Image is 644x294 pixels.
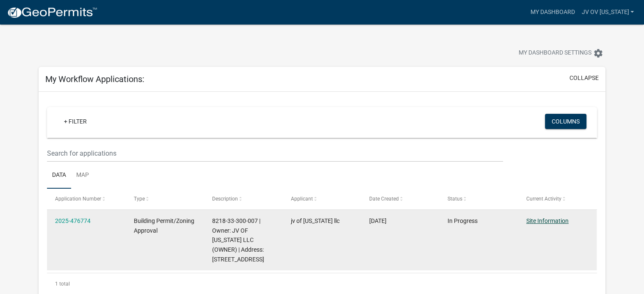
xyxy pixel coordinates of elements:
[369,217,387,224] span: 09/10/2025
[526,217,569,224] a: Site Information
[282,189,361,209] datatable-header-cell: Applicant
[212,196,238,202] span: Description
[448,196,462,202] span: Status
[134,217,194,234] span: Building Permit/Zoning Approval
[125,189,204,209] datatable-header-cell: Type
[212,217,264,263] span: 8218-33-300-007 | Owner: JV OF IOWA LLC (OWNER) | Address: 3350 OAKS AVE
[47,145,503,162] input: Search for applications
[55,217,91,224] a: 2025-476774
[71,162,94,189] a: Map
[369,196,399,202] span: Date Created
[57,114,94,129] a: + Filter
[448,217,478,224] span: In Progress
[439,189,518,209] datatable-header-cell: Status
[361,189,439,209] datatable-header-cell: Date Created
[593,48,603,58] i: settings
[578,4,637,20] a: jv ov [US_STATE]
[512,45,610,61] button: My Dashboard Settingssettings
[291,196,313,202] span: Applicant
[291,217,340,224] span: jv of iowa llc
[526,196,561,202] span: Current Activity
[47,162,71,189] a: Data
[55,196,101,202] span: Application Number
[519,48,591,58] span: My Dashboard Settings
[45,74,144,84] h5: My Workflow Applications:
[47,189,125,209] datatable-header-cell: Application Number
[204,189,282,209] datatable-header-cell: Description
[134,196,145,202] span: Type
[518,189,597,209] datatable-header-cell: Current Activity
[569,74,599,82] button: collapse
[545,114,586,129] button: Columns
[527,4,578,20] a: My Dashboard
